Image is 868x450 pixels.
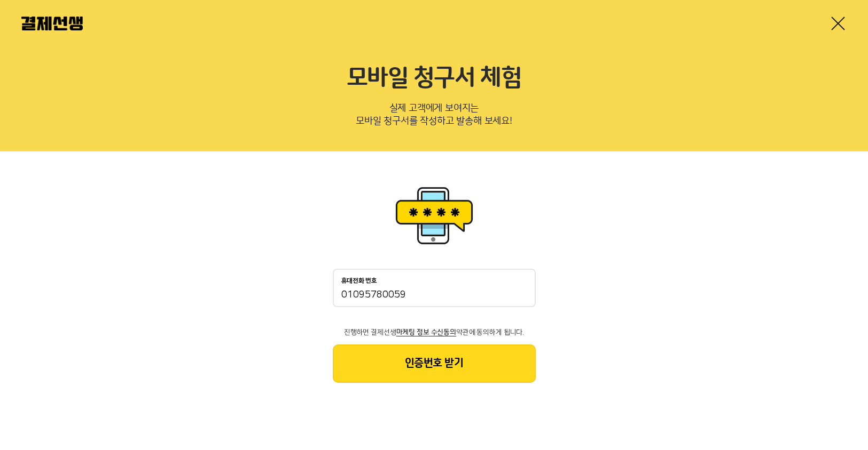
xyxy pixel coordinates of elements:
[341,277,377,285] p: 휴대전화 번호
[21,17,83,30] img: 결제선생
[341,289,527,302] input: 휴대전화 번호
[396,328,456,336] span: 마케팅 정보 수신동의
[21,99,847,134] p: 실제 고객에게 보여지는 모바일 청구서를 작성하고 발송해 보세요!
[333,344,536,383] button: 인증번호 받기
[333,328,536,336] p: 진행하면 결제선생 약관에 동의하게 됩니다.
[21,64,847,93] h2: 모바일 청구서 체험
[392,183,477,247] img: 휴대폰인증 이미지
